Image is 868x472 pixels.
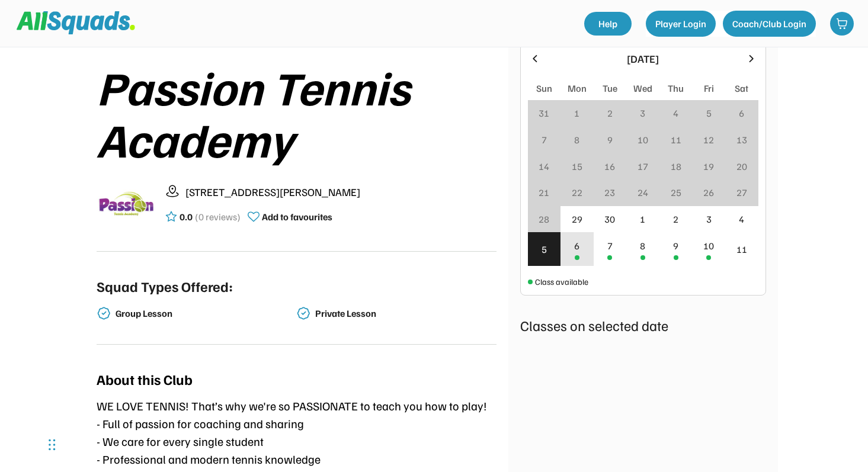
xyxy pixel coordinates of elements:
div: 29 [572,212,582,226]
div: Thu [668,81,684,95]
button: Coach/Club Login [723,11,816,37]
div: 23 [604,185,615,200]
div: 13 [736,133,747,147]
div: Add to favourites [262,210,332,224]
img: check-verified-01.svg [296,306,310,320]
div: Private Lesson [315,308,494,319]
img: logo_square.gif [97,174,156,233]
div: 22 [572,185,582,200]
img: Squad%20Logo.svg [17,11,135,34]
div: 3 [640,106,645,120]
div: 7 [542,133,547,147]
div: Fri [704,81,714,95]
div: 6 [574,239,579,253]
div: 2 [607,106,613,120]
div: Sat [735,81,748,95]
div: Wed [633,81,652,95]
div: 11 [736,242,747,256]
div: 18 [671,159,681,174]
a: Help [584,12,632,36]
div: 1 [640,212,645,226]
div: 10 [638,133,648,147]
div: 6 [739,106,744,120]
div: 17 [638,159,648,174]
div: 1 [574,106,579,120]
div: 5 [706,106,712,120]
div: 19 [703,159,714,174]
div: 7 [607,239,613,253]
div: Mon [568,81,587,95]
button: Player Login [646,11,716,37]
div: 10 [703,239,714,253]
img: check-verified-01.svg [97,306,111,320]
div: 15 [572,159,582,174]
div: Sun [536,81,552,95]
div: 0.0 [180,210,193,224]
div: 25 [671,185,681,200]
div: 11 [671,133,681,147]
div: 9 [673,239,678,253]
div: Group Lesson [116,308,294,319]
div: 28 [539,212,549,226]
div: About this Club [97,368,193,390]
div: Tue [603,81,617,95]
div: 27 [736,185,747,200]
div: 12 [703,133,714,147]
div: 21 [539,185,549,200]
div: Passion Tennis Academy [97,60,497,165]
div: Squad Types Offered: [97,275,233,297]
div: Classes on selected date [520,314,766,336]
div: 3 [706,212,712,226]
div: 31 [539,106,549,120]
div: [DATE] [548,51,738,67]
div: (0 reviews) [195,210,241,224]
div: 30 [604,212,615,226]
div: 20 [736,159,747,174]
div: 4 [739,212,744,226]
div: 16 [604,159,615,174]
div: 8 [640,239,645,253]
div: 26 [703,185,714,200]
div: [STREET_ADDRESS][PERSON_NAME] [185,184,497,200]
div: 2 [673,212,678,226]
div: 14 [539,159,549,174]
div: 8 [574,133,579,147]
div: 5 [542,242,547,256]
div: 4 [673,106,678,120]
div: 9 [607,133,613,147]
div: 24 [638,185,648,200]
div: Class available [535,275,588,288]
img: shopping-cart-01%20%281%29.svg [836,18,848,30]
